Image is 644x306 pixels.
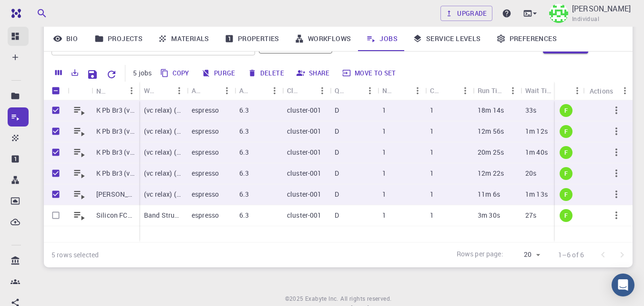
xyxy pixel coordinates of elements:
p: 6.3 [239,190,249,199]
button: Sort [156,83,172,98]
div: Nodes [382,81,395,100]
p: D [335,190,339,199]
button: Sort [204,83,219,98]
img: logo [8,9,21,18]
a: Upgrade [440,6,492,21]
button: Menu [124,83,139,98]
span: F [561,106,572,115]
div: Run Time [478,81,505,100]
div: Status [555,82,585,100]
a: Projects [87,26,150,51]
p: Band Structure + Density of States (clone) [144,211,182,220]
p: espresso [192,106,219,115]
button: Menu [172,83,187,98]
div: finished [560,146,572,159]
p: [PERSON_NAME] F3 (vc relax) (band gap) (band structure + DoS) [96,190,134,199]
div: Cluster [282,81,330,100]
div: finished [560,125,572,138]
p: 20s [525,169,536,178]
p: 1 [430,190,434,199]
button: Copy [157,65,193,81]
button: Sort [252,83,267,98]
div: Cores [430,81,442,100]
a: Exabyte Inc. [305,294,338,304]
a: Materials [150,26,217,51]
p: 1 [430,127,434,136]
p: K Pb Br3 (vc relax) (band gap) (band structure + DoS) [96,169,134,178]
a: Service Levels [405,26,489,51]
div: finished [560,167,572,180]
button: Menu [505,83,521,98]
p: 1 [430,169,434,178]
p: 6.3 [239,169,249,178]
p: 1 [382,211,386,220]
p: Rows per page: [457,249,503,260]
button: Menu [458,83,473,98]
p: K Pb Br3 (vc relax) (Band gap) (Band structure) (exabyte) [96,106,134,115]
p: K Pb Br3 (vc relax) (band gap) (band structure + DoS) 5*5*5 [96,148,134,157]
button: Menu [267,83,282,98]
p: cluster-001 [287,169,322,178]
p: 1 [382,127,386,136]
button: Share [294,65,334,81]
button: Purge [199,65,239,81]
p: (vc relax) (band gap) (band structure + DoS) [144,148,182,157]
p: 1 [382,190,386,199]
p: 1 [382,106,386,115]
button: Sort [395,83,410,98]
div: Icon [68,82,92,100]
p: 1m 40s [525,148,548,157]
button: Menu [553,83,568,98]
div: Application [192,81,204,100]
button: Menu [219,83,235,98]
p: (vc relax) (band gap) (band structure + DoS) [144,190,182,199]
p: D [335,148,339,157]
p: 18m 14s [478,106,504,115]
div: Queue [330,81,378,100]
p: 11m 6s [478,190,500,199]
p: D [335,169,339,178]
p: (vc relax) (Band gap) (exabyte) [144,127,182,136]
p: K Pb Br3 (vc relax) (Band gap) (exabyte) [96,127,134,136]
p: (vc relax) (Band gap) (Band structure) (exabyte) [144,106,182,115]
div: Cores [425,81,473,100]
div: 20 [507,248,543,262]
p: 6.3 [239,211,249,220]
a: Workflows [287,26,359,51]
p: D [335,211,339,220]
button: Sort [109,83,124,98]
p: 12m 56s [478,127,504,136]
div: Application Version [239,81,252,100]
button: Sort [442,83,458,98]
div: 5 rows selected [51,250,99,260]
img: Taha Yusuf [549,4,568,23]
div: Name [92,82,139,100]
div: Application [187,81,235,100]
p: [PERSON_NAME] [572,3,631,14]
p: 20m 25s [478,148,504,157]
button: Move to set [339,65,400,81]
div: Actions [585,82,633,100]
p: 1 [430,106,434,115]
button: Export [67,65,83,80]
p: Silicon FCC (Band structure + DoS) [96,211,134,220]
button: Sort [560,83,575,98]
p: 3m 30s [478,211,500,220]
p: 6.3 [239,148,249,157]
div: Queue [335,81,347,100]
p: 27s [525,211,536,220]
p: D [335,127,339,136]
p: 1 [430,148,434,157]
p: cluster-001 [287,190,322,199]
div: Workflow Name [144,81,156,100]
button: Menu [315,83,330,98]
span: F [561,211,572,220]
button: Reset Explorer Settings [102,65,121,84]
p: 1m 12s [525,127,548,136]
button: Delete [245,65,288,81]
button: Sort [347,83,362,98]
div: Wait Time [525,81,553,100]
p: 6.3 [239,127,249,136]
p: 12m 22s [478,169,504,178]
div: Open Intercom Messenger [612,274,634,296]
